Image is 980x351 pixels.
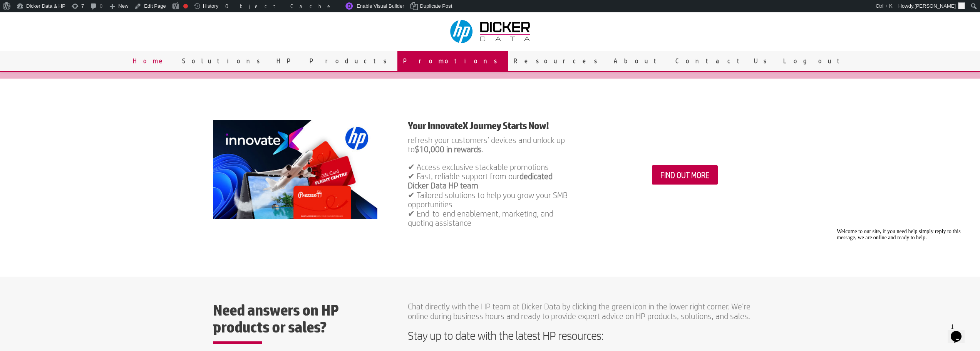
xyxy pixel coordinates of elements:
[397,51,508,71] a: Promotions
[213,120,377,219] img: AUS-HP-499-Microsite-Tile-2
[127,51,176,71] a: Home
[408,171,553,190] strong: dedicated Dicker Data HP team
[777,51,853,71] a: Logout
[176,51,271,71] a: Solutions
[408,302,767,329] p: Chat directly with the HP team at Dicker Data by clicking the green icon in the lower right corne...
[183,4,188,8] div: Focus keyphrase not set
[408,120,572,135] h1: Your InnovateX Journey Starts Now!
[213,302,377,339] h3: Need answers on HP products or sales?
[408,329,767,346] h5: Stay up to date with the latest HP resources:
[948,320,972,343] iframe: chat widget
[508,51,608,71] a: Resources
[3,3,142,15] div: Welcome to our site, if you need help simply reply to this message, we are online and ready to help.
[415,144,482,154] strong: $10,000 in rewards
[408,135,572,162] p: refresh your customers’ devices and unlock up to .
[652,165,718,185] a: FIND OUT MORE
[915,3,956,9] span: [PERSON_NAME]
[446,16,536,47] img: Dicker Data & HP
[834,225,972,316] iframe: chat widget
[408,162,572,227] p: ✔ Access exclusive stackable promotions ✔ Fast, reliable support from our ✔ Tailored solutions to...
[608,51,670,71] a: About
[670,51,777,71] a: Contact Us
[271,51,397,71] a: HP Products
[3,3,127,15] span: Welcome to our site, if you need help simply reply to this message, we are online and ready to help.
